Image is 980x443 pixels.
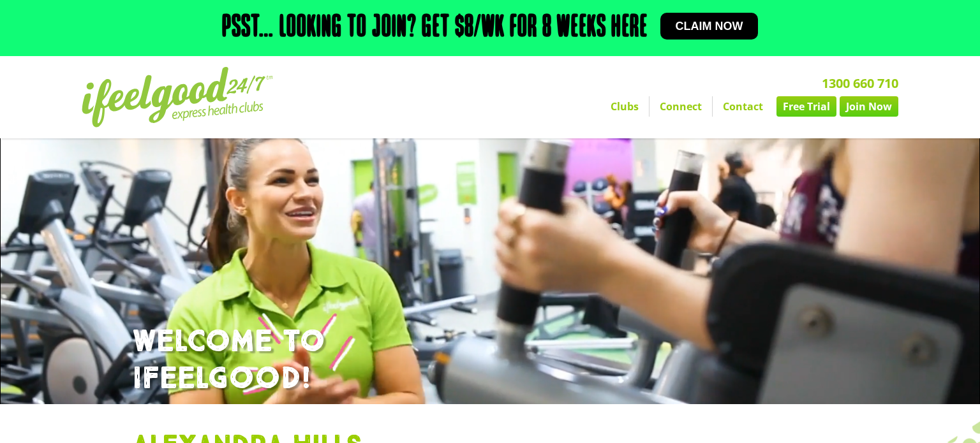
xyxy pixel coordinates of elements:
a: Claim now [660,13,759,40]
h2: Psst… Looking to join? Get $8/wk for 8 weeks here [222,13,648,43]
a: Connect [650,96,712,117]
a: Free Trial [776,96,836,117]
a: Clubs [600,96,649,117]
nav: Menu [372,96,898,117]
a: Contact [713,96,773,117]
h1: WELCOME TO IFEELGOOD! [133,324,847,397]
a: Join Now [840,96,898,117]
a: 1300 660 710 [822,75,898,92]
span: Claim now [676,20,743,32]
